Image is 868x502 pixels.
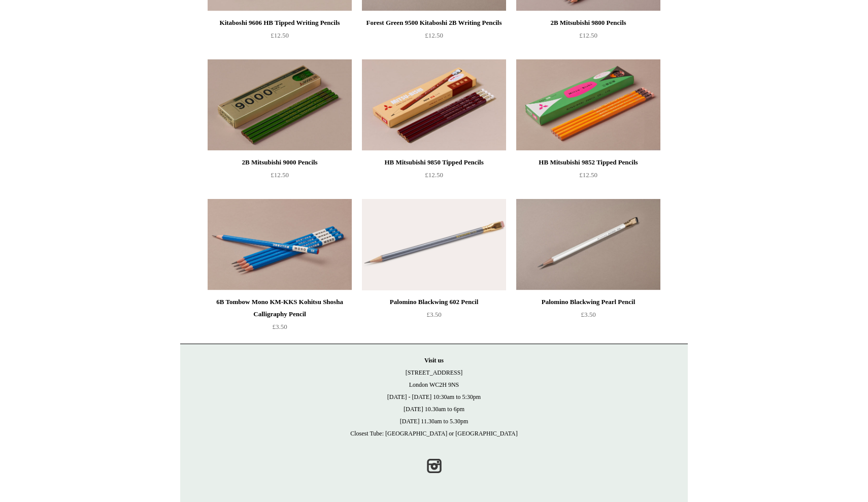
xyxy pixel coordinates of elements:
span: £3.50 [426,311,441,318]
a: Palomino Blackwing Pearl Pencil £3.50 [516,296,660,338]
a: 2B Mitsubishi 9000 Pencils £12.50 [208,156,352,198]
span: £12.50 [579,31,597,39]
img: 6B Tombow Mono KM-KKS Kohitsu Shosha Calligraphy Pencil [208,199,352,290]
a: 6B Tombow Mono KM-KKS Kohitsu Shosha Calligraphy Pencil 6B Tombow Mono KM-KKS Kohitsu Shosha Call... [208,199,352,290]
img: Palomino Blackwing 602 Pencil [362,199,506,290]
img: Palomino Blackwing Pearl Pencil [516,199,660,290]
a: HB Mitsubishi 9850 Tipped Pencils £12.50 [362,156,506,198]
a: 2B Mitsubishi 9000 Pencils 2B Mitsubishi 9000 Pencils [208,59,352,151]
a: Palomino Blackwing Pearl Pencil Palomino Blackwing Pearl Pencil [516,199,660,290]
a: HB Mitsubishi 9850 Tipped Pencils HB Mitsubishi 9850 Tipped Pencils [362,59,506,151]
a: HB Mitsubishi 9852 Tipped Pencils HB Mitsubishi 9852 Tipped Pencils [516,59,660,151]
a: Instagram [423,455,445,477]
img: HB Mitsubishi 9852 Tipped Pencils [516,59,660,151]
div: Kitaboshi 9606 HB Tipped Writing Pencils [210,17,349,29]
img: HB Mitsubishi 9850 Tipped Pencils [362,59,506,151]
a: Palomino Blackwing 602 Pencil £3.50 [362,296,506,338]
a: Palomino Blackwing 602 Pencil Palomino Blackwing 602 Pencil [362,199,506,290]
div: 6B Tombow Mono KM-KKS Kohitsu Shosha Calligraphy Pencil [210,296,349,320]
span: £3.50 [581,311,595,318]
div: Palomino Blackwing 602 Pencil [364,296,504,308]
div: 2B Mitsubishi 9000 Pencils [210,156,349,169]
a: 6B Tombow Mono KM-KKS Kohitsu Shosha Calligraphy Pencil £3.50 [208,296,352,338]
div: Palomino Blackwing Pearl Pencil [519,296,658,308]
img: 2B Mitsubishi 9000 Pencils [208,59,352,151]
a: Kitaboshi 9606 HB Tipped Writing Pencils £12.50 [208,17,352,58]
div: HB Mitsubishi 9850 Tipped Pencils [364,156,504,169]
span: £12.50 [425,171,443,179]
strong: Visit us [424,357,444,364]
div: HB Mitsubishi 9852 Tipped Pencils [519,156,658,169]
span: £12.50 [425,31,443,39]
span: £12.50 [271,31,289,39]
span: £12.50 [579,171,597,179]
span: £12.50 [271,171,289,179]
a: 2B Mitsubishi 9800 Pencils £12.50 [516,17,660,58]
div: 2B Mitsubishi 9800 Pencils [519,17,658,29]
p: [STREET_ADDRESS] London WC2H 9NS [DATE] - [DATE] 10:30am to 5:30pm [DATE] 10.30am to 6pm [DATE] 1... [190,354,678,440]
a: HB Mitsubishi 9852 Tipped Pencils £12.50 [516,156,660,198]
span: £3.50 [272,323,287,330]
a: Forest Green 9500 Kitaboshi 2B Writing Pencils £12.50 [362,17,506,58]
div: Forest Green 9500 Kitaboshi 2B Writing Pencils [364,17,504,29]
